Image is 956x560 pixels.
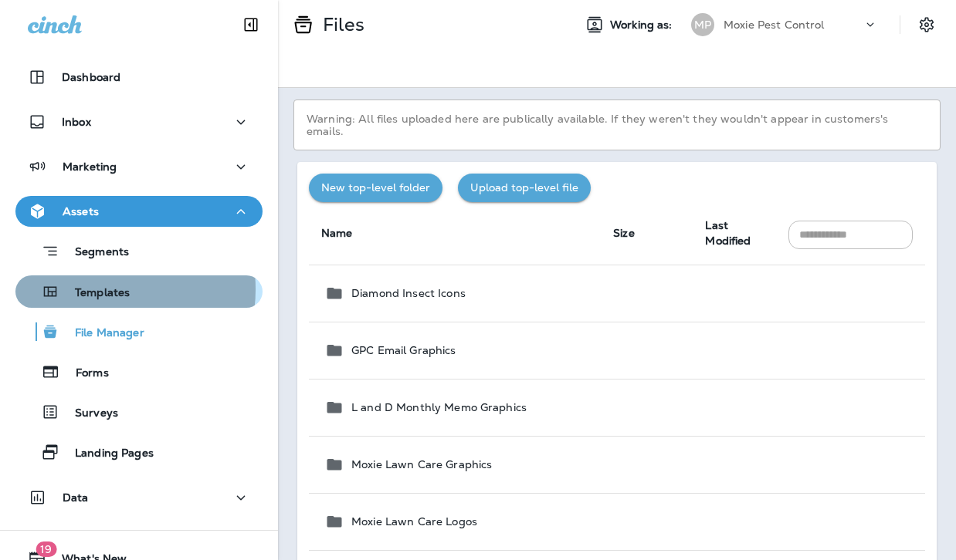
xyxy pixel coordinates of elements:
[15,356,263,388] button: Forms
[351,287,466,299] p: Diamond Insect Icons
[60,366,109,381] p: Forms
[610,19,676,32] span: Working as:
[15,151,263,182] button: Marketing
[724,19,825,31] p: Moxie Pest Control
[63,205,99,218] p: Assets
[59,447,154,461] p: Landing Pages
[691,13,714,36] div: MP
[351,344,456,356] p: GPC Email Graphics
[317,13,364,36] p: Files
[321,226,353,240] span: Name
[59,245,129,261] p: Segments
[15,275,263,308] button: Templates
[613,226,635,240] span: Size
[62,71,120,83] p: Dashboard
[705,218,751,248] span: Last Modified
[15,234,263,268] button: Segments
[36,541,56,557] span: 19
[913,11,941,39] button: Settings
[63,160,117,173] p: Marketing
[15,396,263,428] button: Surveys
[351,515,477,528] p: Moxie Lawn Care Logos
[15,196,263,227] button: Assets
[351,458,492,471] p: Moxie Lawn Care Graphics
[15,315,263,348] button: File Manager
[15,106,263,137] button: Inbox
[309,174,442,202] button: New top-level folder
[229,9,273,40] button: Collapse Sidebar
[59,326,144,341] p: File Manager
[62,116,91,128] p: Inbox
[15,482,263,513] button: Data
[293,100,941,150] p: Warning: All files uploaded here are publically available. If they weren't they wouldn't appear i...
[351,401,527,413] p: L and D Monthly Memo Graphics
[63,491,89,504] p: Data
[458,174,591,202] button: Upload top-level file
[59,407,118,421] p: Surveys
[59,286,130,301] p: Templates
[15,62,263,93] button: Dashboard
[15,436,263,468] button: Landing Pages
